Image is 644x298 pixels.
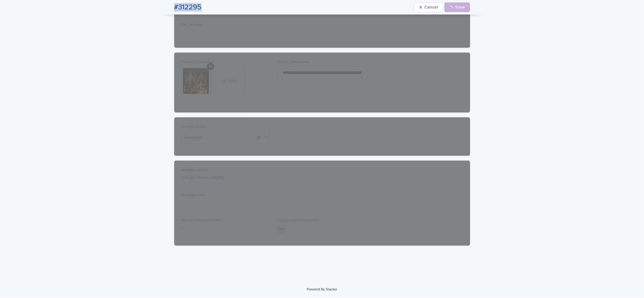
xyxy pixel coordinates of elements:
[455,5,465,9] span: Save
[307,287,337,291] a: Powered By Stacker
[174,3,202,12] h2: #312295
[414,2,443,12] button: Cancel
[425,5,438,9] span: Cancel
[444,2,470,12] button: Save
